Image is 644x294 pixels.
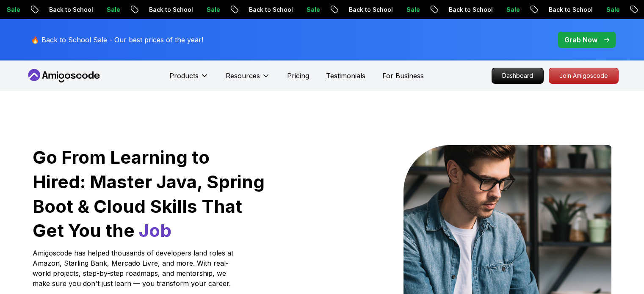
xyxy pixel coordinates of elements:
p: Back to School [434,5,491,14]
h1: Go From Learning to Hired: Master Java, Spring Boot & Cloud Skills That Get You the [33,145,266,243]
p: Back to School [334,5,391,14]
p: Join Amigoscode [549,68,618,83]
p: Sale [391,5,418,14]
p: Back to School [134,5,191,14]
a: Testimonials [326,71,365,81]
button: Resources [226,71,270,88]
span: Job [139,220,171,241]
p: Sale [291,5,318,14]
p: Back to School [34,5,91,14]
p: Back to School [533,5,591,14]
p: Sale [591,5,618,14]
a: Dashboard [492,68,544,84]
p: Sale [91,5,119,14]
p: Sale [491,5,518,14]
p: Amigoscode has helped thousands of developers land roles at Amazon, Starling Bank, Mercado Livre,... [33,248,236,289]
p: Resources [226,71,260,81]
p: Back to School [234,5,291,14]
a: For Business [382,71,424,81]
p: 🔥 Back to School Sale - Our best prices of the year! [31,35,203,45]
button: Products [169,71,209,88]
p: Dashboard [492,68,543,83]
p: Grab Now [564,35,597,45]
a: Pricing [287,71,309,81]
p: Products [169,71,199,81]
p: Sale [191,5,218,14]
a: Join Amigoscode [549,68,619,84]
